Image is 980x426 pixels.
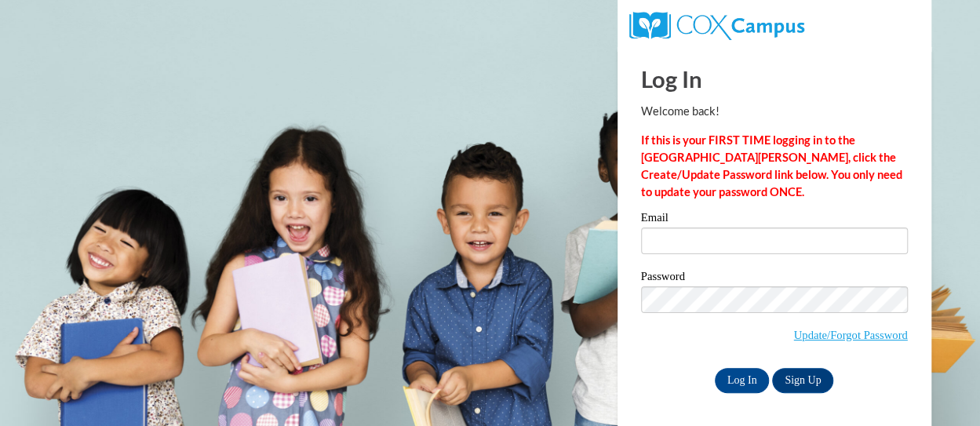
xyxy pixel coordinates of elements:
[641,212,908,228] label: Email
[629,12,804,40] img: COX Campus
[641,63,908,95] h1: Log In
[641,271,908,286] label: Password
[641,103,908,120] p: Welcome back!
[793,329,907,341] a: Update/Forgot Password
[629,18,804,31] a: COX Campus
[715,368,770,393] input: Log In
[772,368,833,393] a: Sign Up
[641,133,902,198] strong: If this is your FIRST TIME logging in to the [GEOGRAPHIC_DATA][PERSON_NAME], click the Create/Upd...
